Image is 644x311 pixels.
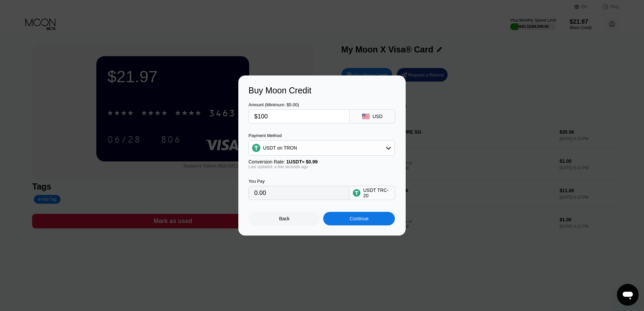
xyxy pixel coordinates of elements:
div: Continue [323,212,395,225]
div: Conversion Rate: [248,159,395,164]
div: USDT TRC-20 [363,187,391,198]
div: USD [373,114,383,119]
div: Buy Moon Credit [248,86,396,95]
div: Back [279,216,290,221]
div: You Pay [248,179,350,184]
div: Continue [350,216,368,221]
div: Last updated: a few seconds ago [248,164,395,169]
input: $0.00 [254,110,344,123]
div: Amount (Minimum: $5.00) [248,102,350,107]
iframe: Button to launch messaging window [617,284,639,306]
span: 1 USDT ≈ $0.99 [286,159,318,164]
div: Back [248,212,320,225]
div: USDT on TRON [263,145,297,151]
div: USDT on TRON [249,141,395,155]
div: Payment Method [248,133,395,138]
